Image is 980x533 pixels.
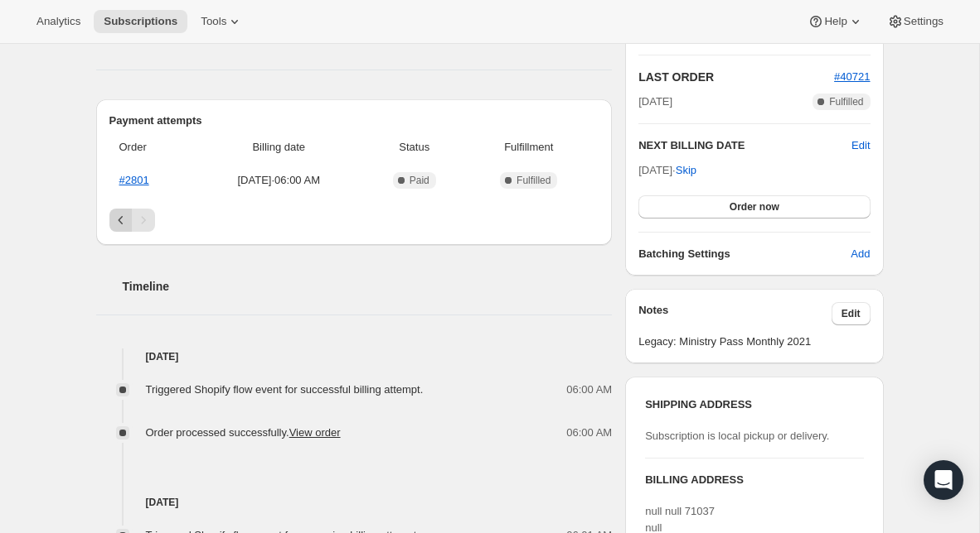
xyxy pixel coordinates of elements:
button: Order now [638,195,870,218]
span: [DATE] · 06:00 AM [197,172,360,189]
h3: SHIPPING ADDRESS [645,396,863,413]
span: Order processed successfully. [146,426,341,439]
button: Tools [191,10,253,33]
button: Subscriptions [94,10,187,33]
span: Legacy: Ministry Pass Monthly 2021 [638,334,870,350]
span: Billing date [197,139,360,156]
span: Subscriptions [104,15,177,28]
button: Previous [109,209,133,232]
button: Skip [666,157,706,184]
nav: Pagination [109,209,599,232]
button: Add [841,241,880,267]
span: Subscription is local pickup or delivery. [645,430,829,442]
button: #40721 [834,69,870,85]
span: Paid [410,174,429,187]
span: Triggered Shopify flow event for successful billing attempt. [146,383,424,396]
span: Settings [904,15,944,28]
h6: Batching Settings [638,246,851,262]
span: Edit [842,307,861,320]
h2: Payment attempts [109,113,599,129]
span: [DATE] [638,94,672,110]
span: 06:00 AM [566,382,612,398]
h3: BILLING ADDRESS [645,472,863,488]
span: Add [851,246,870,262]
span: Status [370,139,458,156]
span: Help [824,15,847,28]
span: Analytics [36,15,80,28]
th: Order [109,129,193,166]
span: Skip [676,162,696,179]
div: Open Intercom Messenger [924,460,963,500]
button: Help [798,10,873,33]
button: Edit [851,137,870,154]
span: Tools [201,15,226,28]
h4: [DATE] [96,494,613,511]
span: 06:00 AM [566,425,612,441]
span: Fulfilled [829,95,863,108]
h2: Timeline [123,278,613,295]
span: Fulfilled [517,174,551,187]
span: [DATE] · [638,164,696,176]
button: Analytics [27,10,90,33]
h2: NEXT BILLING DATE [638,137,851,154]
a: #40721 [834,70,870,83]
a: View order [289,426,341,439]
h2: LAST ORDER [638,69,834,85]
a: #2801 [119,174,149,186]
h4: [DATE] [96,348,613,365]
button: Settings [877,10,953,33]
h3: Notes [638,302,832,325]
span: Fulfillment [468,139,589,156]
button: Edit [832,302,871,325]
span: Order now [730,200,779,214]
